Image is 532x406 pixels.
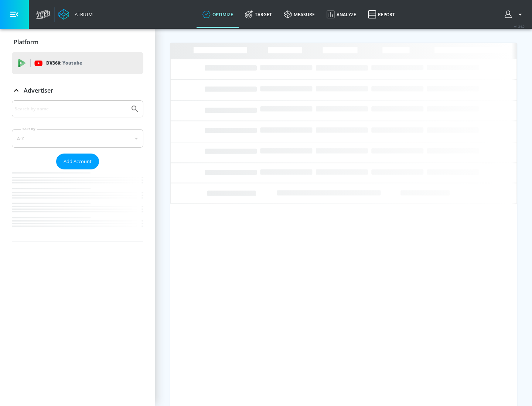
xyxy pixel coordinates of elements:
div: DV360: Youtube [12,52,143,74]
label: Sort By [21,127,37,131]
p: DV360: [46,59,82,67]
a: optimize [197,1,239,28]
button: Add Account [56,154,99,169]
div: Advertiser [12,100,143,241]
div: A-Z [12,129,143,148]
a: Analyze [321,1,362,28]
nav: list of Advertiser [12,169,143,241]
input: Search by name [15,104,127,114]
span: Add Account [64,157,92,166]
p: Platform [14,38,38,46]
a: Atrium [58,9,93,20]
a: measure [278,1,321,28]
span: v 4.24.0 [514,24,525,28]
p: Youtube [62,59,82,67]
a: Target [239,1,278,28]
a: Report [362,1,401,28]
div: Advertiser [12,80,143,101]
p: Advertiser [24,86,53,94]
div: Platform [12,32,143,52]
div: Atrium [72,11,93,18]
